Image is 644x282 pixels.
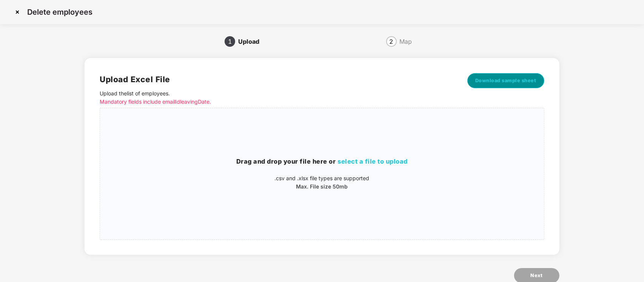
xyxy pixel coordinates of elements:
h2: Upload Excel File [100,73,451,86]
h3: Drag and drop your file here or [100,157,544,167]
p: .csv and .xlsx file types are supported [100,174,544,182]
button: Download sample sheet [467,73,544,88]
p: Delete employees [27,8,92,17]
span: Download sample sheet [475,77,536,84]
p: Mandatory fields include emailId leavingDate. [100,98,451,106]
span: 2 [390,38,393,44]
span: Drag and drop your file here orselect a file to upload.csv and .xlsx file types are supportedMax.... [100,108,544,239]
span: 1 [228,38,232,44]
span: select a file to upload [338,158,408,165]
img: svg+xml;base64,PHN2ZyBpZD0iQ3Jvc3MtMzJ4MzIiIHhtbG5zPSJodHRwOi8vd3d3LnczLm9yZy8yMDAwL3N2ZyIgd2lkdG... [11,6,23,18]
div: Upload [238,35,265,48]
p: Upload the list of employees . [100,89,451,106]
p: Max. File size 50mb [100,182,544,191]
div: Map [400,35,412,48]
